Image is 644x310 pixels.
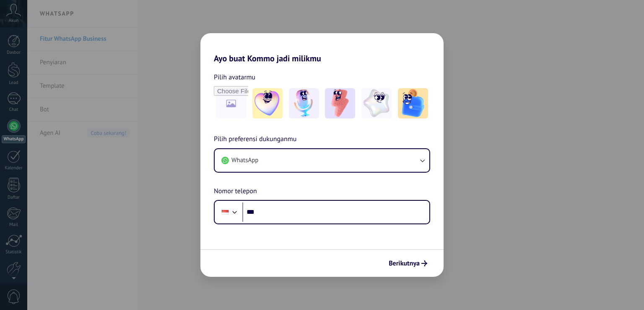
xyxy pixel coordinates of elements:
[215,149,429,172] button: WhatsApp
[252,88,283,118] img: -1.jpeg
[361,88,392,118] img: -4.jpeg
[200,33,444,63] h2: Ayo buat Kommo jadi milikmu
[389,260,420,266] span: Berikutnya
[214,72,255,83] span: Pilih avatarmu
[325,88,355,118] img: -3.jpeg
[398,88,428,118] img: -5.jpeg
[217,203,233,221] div: Indonesia: + 62
[231,156,258,165] span: WhatsApp
[289,88,319,118] img: -2.jpeg
[385,256,431,271] button: Berikutnya
[214,186,257,197] span: Nomor telepon
[214,134,296,145] span: Pilih preferensi dukunganmu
